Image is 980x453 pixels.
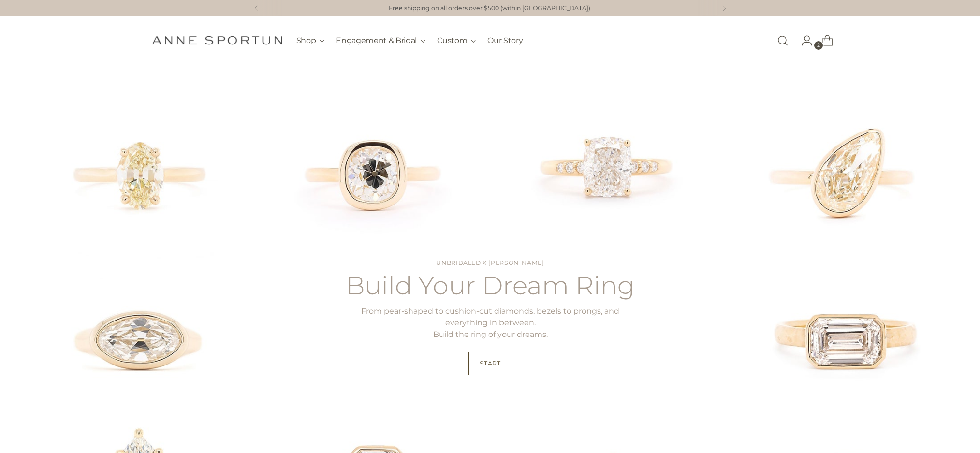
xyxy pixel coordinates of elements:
p: Free shipping on all orders over $500 (within [GEOGRAPHIC_DATA]). [389,4,592,13]
button: Engagement & Bridal [336,30,425,51]
p: Unbridaled x [PERSON_NAME] [345,259,635,268]
a: Start [468,352,512,375]
span: Start [480,359,500,368]
a: Open search modal [773,31,792,50]
a: Go to the account page [793,31,813,50]
button: Custom [437,30,476,51]
span: 2 [814,41,823,50]
a: Our Story [487,30,523,51]
button: Shop [296,30,325,51]
a: Open cart modal [814,31,833,50]
p: From pear-shaped to cushion-cut diamonds, bezels to prongs, and everything in between. Build the ... [345,306,635,340]
h2: Build Your Dream Ring [345,272,635,300]
a: Anne Sportun Fine Jewellery [152,36,282,45]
